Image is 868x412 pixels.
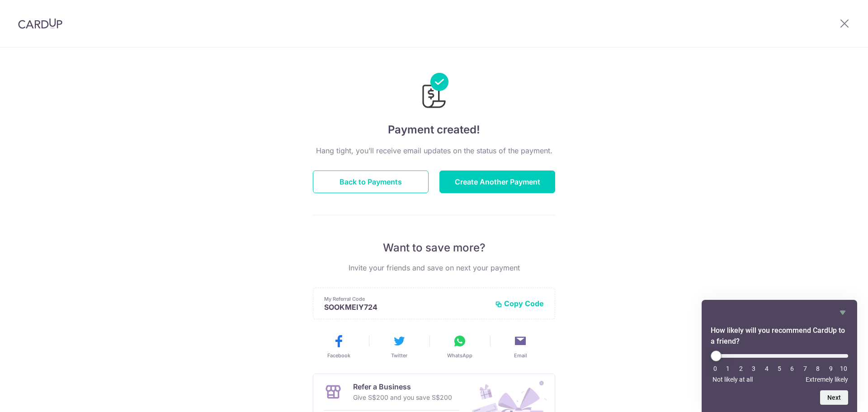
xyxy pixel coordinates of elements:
p: My Referral Code [324,295,488,303]
span: Email [514,352,527,359]
li: 5 [775,365,784,372]
li: 8 [813,365,822,372]
li: 9 [826,365,835,372]
p: Hang tight, you’ll receive email updates on the status of the payment. [313,145,555,156]
span: Twitter [391,352,407,359]
li: 4 [762,365,771,372]
li: 6 [788,365,797,372]
p: Invite your friends and save on next your payment [313,262,555,273]
button: Facebook [312,334,365,359]
button: Copy Code [495,299,544,308]
button: Twitter [373,334,426,359]
img: CardUp [18,18,62,29]
h4: Payment created! [313,122,555,138]
span: Extremely likely [806,376,848,383]
p: Want to save more? [313,241,555,255]
p: SOOKMEIY724 [324,303,488,312]
button: Back to Payments [313,170,429,193]
li: 0 [711,365,720,372]
button: Next question [820,390,848,405]
li: 2 [736,365,745,372]
button: Hide survey [837,307,848,318]
li: 7 [801,365,810,372]
h2: How likely will you recommend CardUp to a friend? Select an option from 0 to 10, with 0 being Not... [711,325,848,347]
li: 3 [749,365,758,372]
p: Refer a Business [353,381,452,392]
button: WhatsApp [433,334,486,359]
img: Payments [420,73,448,111]
li: 10 [839,365,848,372]
div: How likely will you recommend CardUp to a friend? Select an option from 0 to 10, with 0 being Not... [711,307,848,405]
div: How likely will you recommend CardUp to a friend? Select an option from 0 to 10, with 0 being Not... [711,350,848,383]
span: Not likely at all [712,376,753,383]
p: Give S$200 and you save S$200 [353,392,452,403]
span: Facebook [327,352,350,359]
span: WhatsApp [447,352,472,359]
button: Create Another Payment [439,170,555,193]
li: 1 [723,365,732,372]
button: Email [494,334,547,359]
